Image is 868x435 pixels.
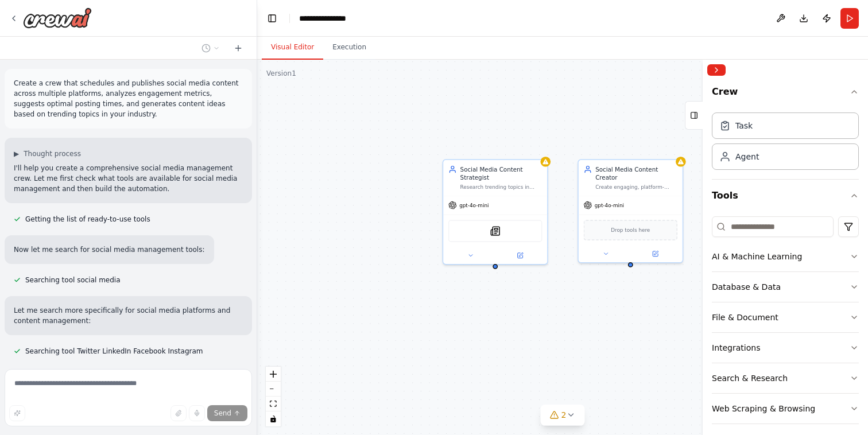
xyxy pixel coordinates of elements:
[712,108,859,179] div: Crew
[229,41,247,55] button: Start a new chat
[14,78,243,119] p: Create a crew that schedules and publishes social media content across multiple platforms, analyz...
[266,367,281,426] div: React Flow controls
[541,405,585,426] button: 2
[490,226,501,236] img: SerplyNewsSearchTool
[9,405,25,421] button: Improve this prompt
[14,149,81,158] button: ▶Thought process
[712,394,859,424] button: Web Scraping & Browsing
[266,397,281,411] button: fit view
[266,411,281,426] button: toggle interactivity
[712,372,788,384] div: Search & Research
[214,409,231,418] span: Send
[170,405,187,421] button: Upload files
[207,405,247,421] button: Send
[712,403,815,414] div: Web Scraping & Browsing
[14,244,205,255] p: Now let me search for social media management tools:
[561,409,567,421] span: 2
[698,60,707,435] button: Toggle Sidebar
[323,36,375,60] button: Execution
[197,41,224,55] button: Switch to previous chat
[299,13,358,24] nav: breadcrumb
[24,149,81,158] span: Thought process
[14,149,19,158] span: ▶
[25,347,203,356] span: Searching tool Twitter LinkedIn Facebook Instagram
[25,215,150,224] span: Getting the list of ready-to-use tools
[712,180,859,212] button: Tools
[712,342,760,354] div: Integrations
[25,275,121,285] span: Searching tool social media
[460,184,542,191] div: Research trending topics in {industry} and generate compelling social media content ideas that dr...
[189,405,205,421] button: Click to speak your automation idea
[459,202,489,209] span: gpt-4o-mini
[712,272,859,302] button: Database & Data
[595,184,677,191] div: Create engaging, platform-optimized social media content including captions, hashtags, and post d...
[712,80,859,108] button: Crew
[496,250,544,261] button: Open in side panel
[264,10,280,26] button: Hide left sidebar
[14,163,243,194] p: I'll help you create a comprehensive social media management crew. Let me first check what tools ...
[712,333,859,363] button: Integrations
[712,242,859,271] button: AI & Machine Learning
[712,363,859,393] button: Search & Research
[712,302,859,332] button: File & Document
[611,226,650,235] span: Drop tools here
[14,305,243,326] p: Let me search more specifically for social media platforms and content management:
[712,251,802,262] div: AI & Machine Learning
[735,151,759,162] div: Agent
[712,281,781,293] div: Database & Data
[595,165,677,182] div: Social Media Content Creator
[23,7,92,28] img: Logo
[578,159,683,263] div: Social Media Content CreatorCreate engaging, platform-optimized social media content including ca...
[262,36,323,60] button: Visual Editor
[266,382,281,397] button: zoom out
[266,367,281,382] button: zoom in
[735,120,753,131] div: Task
[712,312,778,323] div: File & Document
[266,69,296,78] div: Version 1
[595,202,624,209] span: gpt-4o-mini
[631,248,679,259] button: Open in side panel
[460,165,542,182] div: Social Media Content Strategist
[443,159,548,265] div: Social Media Content StrategistResearch trending topics in {industry} and generate compelling soc...
[707,64,726,76] button: Collapse right sidebar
